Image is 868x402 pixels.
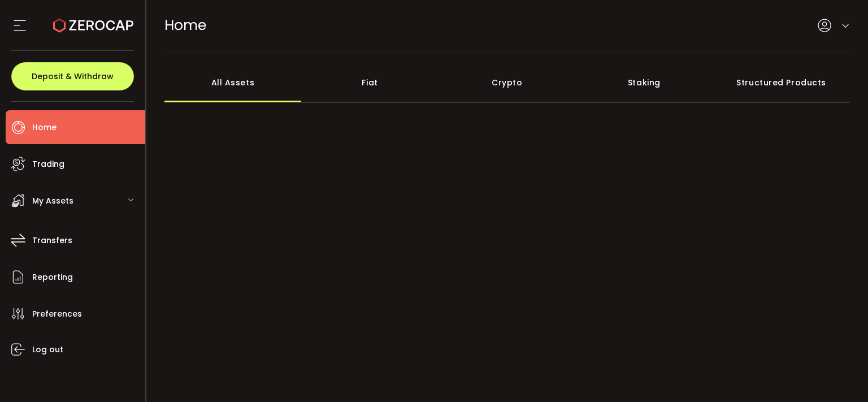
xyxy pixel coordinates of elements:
span: Preferences [32,306,82,322]
div: Crypto [439,63,576,102]
div: Structured Products [713,63,850,102]
div: All Assets [164,63,302,102]
span: Deposit & Withdraw [32,72,114,80]
span: Trading [32,156,64,172]
div: Fiat [301,63,439,102]
span: Reporting [32,269,73,286]
span: Transfers [32,232,72,249]
button: Deposit & Withdraw [11,62,134,90]
div: Staking [576,63,713,102]
span: Log out [32,342,63,358]
span: Home [32,119,57,136]
span: Home [164,15,206,35]
span: My Assets [32,193,73,209]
